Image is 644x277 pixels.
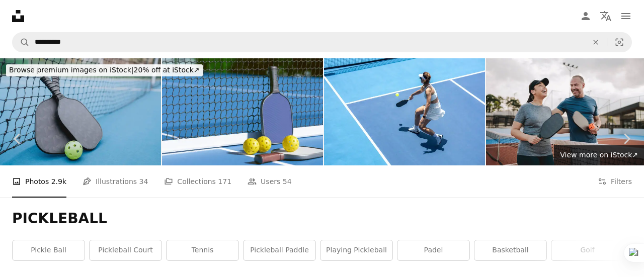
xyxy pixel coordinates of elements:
[9,66,133,74] span: Browse premium images on iStock |
[576,6,596,26] a: Log in / Sign up
[218,176,231,187] span: 171
[164,165,231,198] a: Collections 171
[162,58,323,165] img: A pickleball paddle and balls resting by the net on a blue court, ready for a game. 3d rendering
[324,58,485,165] img: Mastering the Court: High-Angle Backhand Shot
[554,145,644,165] a: View more on iStock↗
[621,240,632,260] button: scroll list to the right
[12,210,632,228] h1: PICKLEBALL
[139,176,148,187] span: 34
[596,6,616,26] button: Language
[560,151,638,159] span: View more on iStock ↗
[13,240,85,260] a: pickle ball
[474,240,546,260] a: basketball
[598,165,632,198] button: Filters
[551,240,623,260] a: golf
[90,240,162,260] a: pickleball court
[609,90,644,187] a: Next
[12,32,632,52] form: Find visuals sitewide
[585,33,607,52] button: Clear
[167,240,238,260] a: tennis
[607,33,631,52] button: Visual search
[12,10,24,22] a: Home — Unsplash
[13,33,30,52] button: Search Unsplash
[9,66,200,74] span: 20% off at iStock ↗
[244,240,315,260] a: pickleball paddle
[320,240,392,260] a: playing pickleball
[83,165,148,198] a: Illustrations 34
[397,240,469,260] a: padel
[248,165,292,198] a: Users 54
[616,6,636,26] button: Menu
[283,176,292,187] span: 54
